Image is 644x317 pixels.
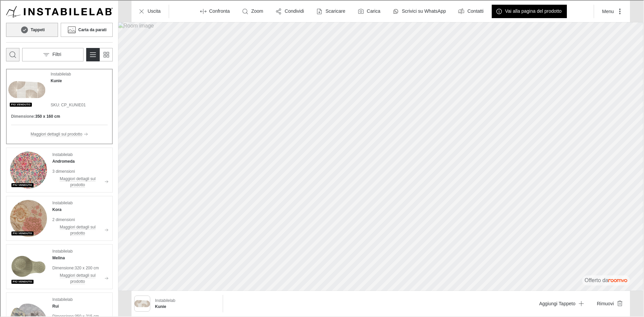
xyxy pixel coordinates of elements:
[12,279,32,283] span: PIÙ VENDUTO
[8,70,45,107] img: Kunie. Link opens in a new window.
[353,4,385,17] button: Carica una foto della tua stanza
[152,295,219,311] button: Show details for Kunie
[311,4,350,17] button: Scaricare
[52,158,74,164] h4: Andromeda
[209,7,229,14] p: Confronta
[52,223,102,235] p: Maggiori dettagli sul prodotto
[86,47,99,61] button: Passa alla visualizzazione dettagliata
[52,168,108,174] p: 3 dimensioni
[52,174,108,188] button: Maggiori dettagli sul prodotto
[9,248,46,284] img: Melina. Link opens in a new window.
[86,47,112,61] div: Product List Mode Selector
[195,4,234,17] button: Enter compare mode
[154,297,175,303] p: Instabilelab
[52,272,102,284] p: Maggiori dettagli sul prodotto
[5,47,19,61] button: Apri la casella di ricerca
[388,4,450,17] button: Scrivici su WhatsApp
[591,296,627,310] button: Remove product
[52,199,72,205] p: Instabilelab
[52,296,72,302] p: Instabilelab
[401,7,445,14] p: Scrivici su WhatsApp
[5,147,112,192] div: See Andromeda in the room
[608,278,627,281] img: roomvo_wordmark.svg
[584,276,627,283] div: Il visualizzatore è fornito da Roomvo.
[52,271,108,284] button: Maggiori dettagli sul prodotto
[134,295,149,311] img: Kunie
[147,7,160,14] p: Uscita
[12,182,32,187] span: PIÙ VENDUTO
[491,4,567,17] button: Vai alla pagina del prodotto
[52,51,60,57] p: Filtri
[52,216,108,222] p: 2 dimensioni
[52,264,74,270] p: Dimensione :
[533,296,588,310] button: Aggiungi Tappeto
[99,47,112,61] button: Passa alla visualizzazione semplice
[50,70,70,76] p: Instabilelab
[237,4,268,17] button: Zoom room image
[271,4,309,17] button: Condividi
[251,7,263,14] p: Zoom
[504,7,561,14] p: Vai alla pagina del prodotto
[325,7,344,14] p: Scaricare
[52,206,61,212] h4: Kora
[12,231,32,235] span: PIÙ VENDUTO
[453,4,488,17] button: Contatti
[52,151,72,157] p: Instabilelab
[74,264,98,270] p: 320 x 200 cm
[10,102,30,106] span: PIÙ VENDUTO
[60,22,112,36] button: Carta da parati
[50,77,61,83] h4: Kunie
[5,195,112,240] div: See Kora in the room
[50,101,85,107] span: SKU: CP_KUNIE01
[366,7,380,14] label: Carica
[52,248,72,254] p: Instabilelab
[35,113,59,119] h6: 350 x 160 cm
[154,303,217,309] h6: Kunie
[52,303,58,309] h4: Rui
[30,130,87,137] button: Maggiori dettagli sul prodotto
[52,175,102,187] p: Maggiori dettagli sul prodotto
[133,4,165,17] button: Uscita
[5,244,112,288] div: See Melina in the room
[467,7,483,14] p: Contatti
[584,276,627,283] p: Offerto da
[77,26,106,32] h6: Carta da parati
[5,5,112,17] img: Logo representing Instabilelab.
[284,7,304,14] p: Condividi
[30,26,44,32] h6: Tappeti
[9,199,46,236] img: Kora. Link opens in a new window.
[5,5,112,17] a: Vai al sito web di Instabilelab .
[5,22,57,36] button: Tappeti
[30,130,82,137] p: Maggiori dettagli sul prodotto
[21,47,83,61] button: Open the filters menu
[10,113,35,119] h6: Dimensione :
[9,151,46,188] img: Andromeda. Link opens in a new window.
[52,254,64,260] h4: Melina
[596,4,627,17] button: More actions
[52,223,108,236] button: Maggiori dettagli sul prodotto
